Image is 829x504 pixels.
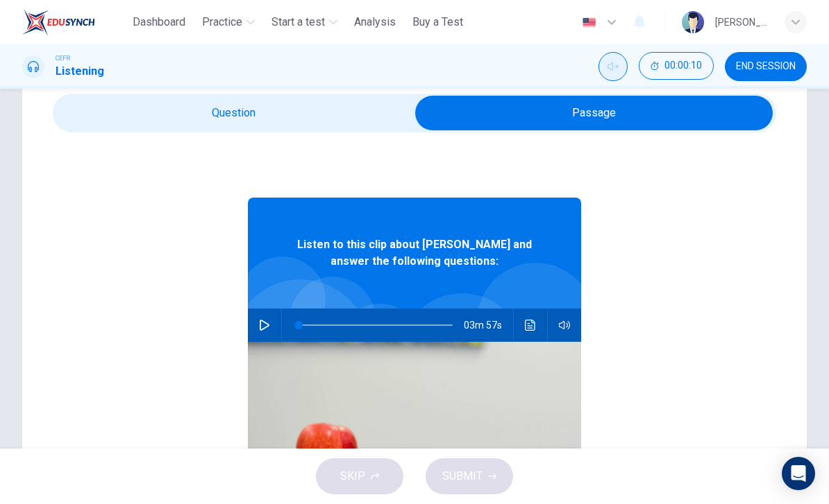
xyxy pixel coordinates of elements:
[202,14,242,31] span: Practice
[725,52,807,81] button: END SESSION
[407,10,469,35] button: Buy a Test
[598,52,628,81] div: Unmute
[354,14,396,31] span: Analysis
[271,14,325,31] span: Start a test
[736,61,796,72] span: END SESSION
[519,309,542,342] button: Click to see the audio transcription
[133,14,185,31] span: Dashboard
[22,8,127,36] a: ELTC logo
[127,10,191,35] button: Dashboard
[266,10,343,35] button: Start a test
[196,10,260,35] button: Practice
[464,309,513,342] span: 03m 57s
[639,52,714,81] div: Hide
[580,17,598,28] img: en
[782,457,815,490] div: Open Intercom Messenger
[349,10,401,35] button: Analysis
[22,8,95,36] img: ELTC logo
[56,53,70,63] span: CEFR
[293,236,536,270] span: Listen to this clip about [PERSON_NAME] and answer the following questions:
[56,63,104,80] h1: Listening
[639,52,714,80] button: 00:00:10
[664,60,702,71] span: 00:00:10
[682,11,704,33] img: Profile picture
[412,14,463,31] span: Buy a Test
[715,14,768,31] div: [PERSON_NAME]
